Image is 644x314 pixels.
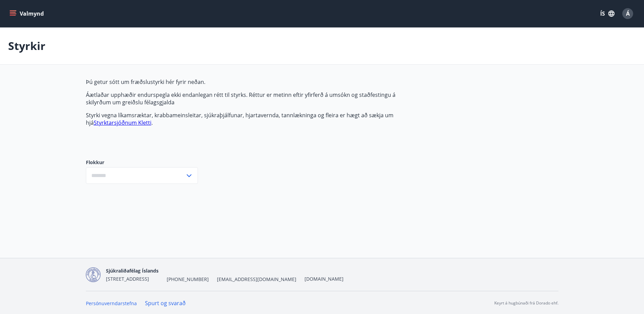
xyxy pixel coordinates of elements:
[86,78,406,86] p: Þú getur sótt um fræðslustyrki hér fyrir neðan.
[86,91,406,106] p: Áætlaðar upphæðir endurspegla ekki endanlegan rétt til styrks. Réttur er metinn eftir yfirferð á ...
[86,300,137,307] a: Persónuverndarstefna
[8,7,47,20] button: menu
[94,119,151,126] a: Styrktarsjóðnum Kletti
[86,267,100,282] img: d7T4au2pYIU9thVz4WmmUT9xvMNnFvdnscGDOPEg.png
[86,111,406,126] p: Styrki vegna líkamsræktar, krabbameinsleitar, sjúkraþjálfunar, hjartavernda, tannlækninga og flei...
[8,38,45,53] p: Styrkir
[106,276,149,282] span: [STREET_ADDRESS]
[620,5,636,22] button: Á
[106,267,159,274] span: Sjúkraliðafélag Íslands
[305,276,344,282] a: [DOMAIN_NAME]
[217,276,296,283] span: [EMAIL_ADDRESS][DOMAIN_NAME]
[145,299,186,307] a: Spurt og svarað
[596,7,618,20] button: ÍS
[626,10,630,17] span: Á
[494,300,558,306] p: Keyrt á hugbúnaði frá Dorado ehf.
[86,159,198,166] label: Flokkur
[167,276,209,283] span: [PHONE_NUMBER]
